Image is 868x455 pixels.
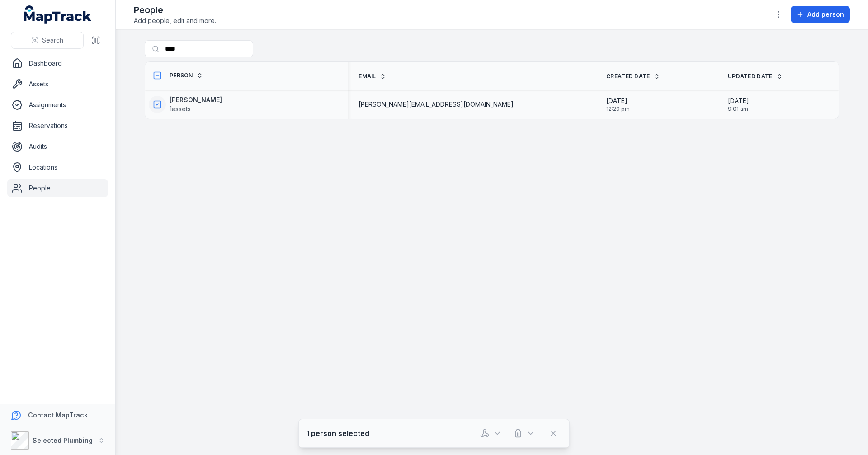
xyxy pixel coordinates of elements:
a: Assignments [7,96,108,114]
button: Add person [791,6,850,23]
a: Reservations [7,117,108,135]
span: Updated Date [728,73,773,80]
a: People [7,179,108,197]
strong: Contact MapTrack [28,411,88,419]
span: Created Date [606,73,650,80]
span: 12:29 pm [606,105,630,113]
span: Add people, edit and more. [134,16,216,25]
span: Person [170,72,193,79]
a: Person [170,72,203,79]
span: 1 assets [170,104,191,114]
time: 1/14/2025, 12:29:42 PM [606,96,630,113]
a: Created Date [606,73,660,80]
span: [DATE] [728,96,749,105]
strong: [PERSON_NAME] [170,95,222,104]
a: [PERSON_NAME]1assets [170,95,222,114]
a: MapTrack [24,5,92,24]
button: Search [11,32,84,49]
a: Dashboard [7,54,108,72]
span: [PERSON_NAME][EMAIL_ADDRESS][DOMAIN_NAME] [359,100,514,109]
strong: Selected Plumbing [33,436,93,444]
span: 9:01 am [728,105,749,113]
h2: People [134,4,216,16]
a: Audits [7,137,108,156]
a: Assets [7,75,108,93]
span: Email [359,73,376,80]
time: 8/15/2025, 9:01:12 AM [728,96,749,113]
span: Add person [807,10,844,19]
a: Updated Date [728,73,783,80]
span: Search [42,36,63,45]
a: Locations [7,158,108,176]
a: Email [359,73,386,80]
span: [DATE] [606,96,630,105]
